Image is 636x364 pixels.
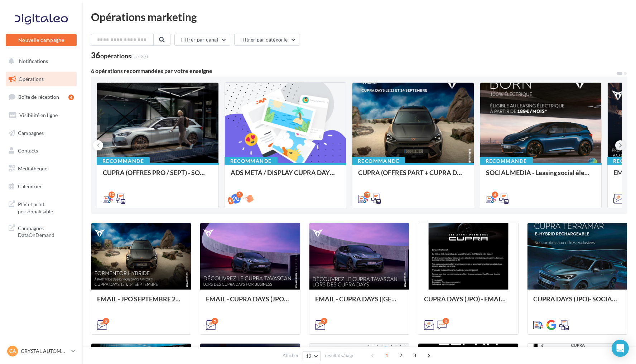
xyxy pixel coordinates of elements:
[4,196,78,218] a: PLV et print personnalisable
[283,352,299,359] span: Afficher
[6,344,77,358] a: CA CRYSTAL AUTOMOBILES
[4,143,78,158] a: Contacts
[395,350,406,361] span: 2
[206,295,294,310] div: EMAIL - CUPRA DAYS (JPO) Fleet Générique
[364,191,370,198] div: 17
[236,191,243,198] div: 2
[486,169,596,183] div: SOCIAL MEDIA - Leasing social électrique - CUPRA Born
[4,54,75,69] button: Notifications
[4,108,78,123] a: Visibilité en ligne
[174,34,230,46] button: Filtrer par canal
[91,52,148,59] div: 36
[4,126,78,141] a: Campagnes
[68,94,74,100] div: 4
[381,350,392,361] span: 1
[315,295,403,310] div: EMAIL - CUPRA DAYS ([GEOGRAPHIC_DATA]) Private Générique
[492,191,498,198] div: 4
[97,295,185,310] div: EMAIL - JPO SEPTEMBRE 2025
[352,157,405,165] div: Recommandé
[97,157,150,165] div: Recommandé
[131,53,148,59] span: (sur 37)
[4,220,78,242] a: Campagnes DataOnDemand
[409,350,420,361] span: 3
[18,165,47,171] span: Médiathèque
[231,169,341,183] div: ADS META / DISPLAY CUPRA DAYS Septembre 2025
[4,179,78,194] a: Calendrier
[306,353,312,359] span: 12
[91,11,627,22] div: Opérations marketing
[19,112,58,118] span: Visibilité en ligne
[18,199,74,215] span: PLV et print personnalisable
[325,352,355,359] span: résultats/page
[9,348,16,355] span: CA
[533,295,621,310] div: CUPRA DAYS (JPO)- SOCIAL MEDIA
[424,295,512,310] div: CUPRA DAYS (JPO) - EMAIL + SMS
[6,34,77,46] button: Nouvelle campagne
[91,68,616,74] div: 6 opérations recommandées par votre enseigne
[21,348,68,355] p: CRYSTAL AUTOMOBILES
[4,161,78,176] a: Médiathèque
[18,130,44,136] span: Campagnes
[103,318,109,324] div: 2
[480,157,533,165] div: Recommandé
[225,157,278,165] div: Recommandé
[19,76,44,82] span: Opérations
[303,351,321,361] button: 12
[109,191,115,198] div: 10
[18,94,59,100] span: Boîte de réception
[358,169,468,183] div: CUPRA (OFFRES PART + CUPRA DAYS / SEPT) - SOCIAL MEDIA
[18,147,38,154] span: Contacts
[612,340,629,357] div: Open Intercom Messenger
[212,318,218,324] div: 5
[103,169,213,183] div: CUPRA (OFFRES PRO / SEPT) - SOCIAL MEDIA
[4,72,78,87] a: Opérations
[18,183,42,189] span: Calendrier
[100,53,148,59] div: opérations
[321,318,327,324] div: 5
[443,318,449,324] div: 2
[18,223,74,239] span: Campagnes DataOnDemand
[19,58,48,64] span: Notifications
[4,89,78,105] a: Boîte de réception4
[234,34,299,46] button: Filtrer par catégorie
